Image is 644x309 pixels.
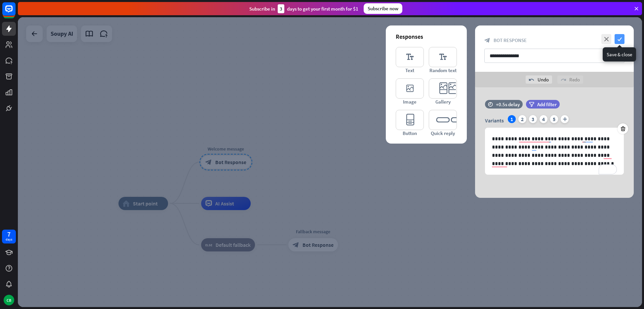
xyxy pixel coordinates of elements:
[561,77,566,82] i: redo
[529,77,534,82] i: undo
[249,4,358,13] div: Subscribe in days to get your first month for $1
[496,101,520,108] div: +0.5s delay
[529,102,534,107] i: filter
[526,75,552,84] div: Undo
[485,128,624,174] div: To enrich screen reader interactions, please activate Accessibility in Grammarly extension settings
[4,295,14,305] div: CB
[537,101,557,108] span: Add filter
[601,34,611,44] i: close
[557,75,583,84] div: Redo
[508,115,516,123] div: 1
[2,230,16,243] a: 7 days
[494,37,527,43] span: Bot Response
[484,37,490,43] i: block_bot_response
[615,34,624,44] i: check
[5,3,25,22] button: Open LiveChat chat widget
[540,115,547,123] div: 4
[550,115,558,123] div: 5
[518,115,526,123] div: 2
[485,117,504,124] span: Variants
[561,115,569,123] i: plus
[488,102,493,107] i: time
[7,231,11,237] div: 7
[364,3,402,14] div: Subscribe now
[6,237,12,242] div: days
[529,115,537,123] div: 3
[278,4,284,13] div: 3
